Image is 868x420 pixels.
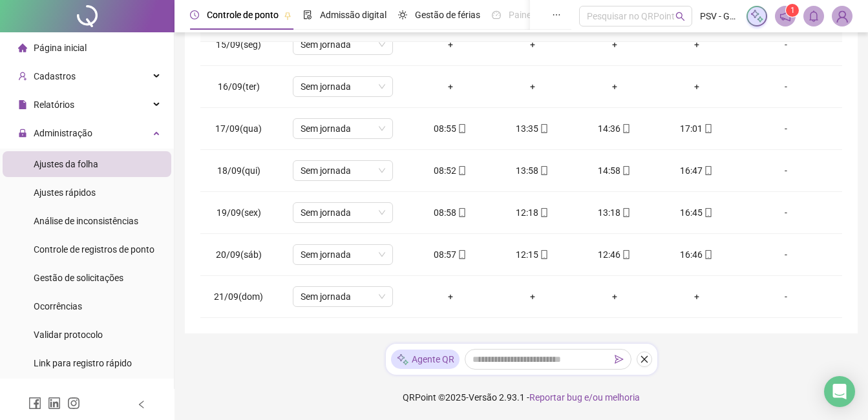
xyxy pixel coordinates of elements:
[584,289,645,304] div: +
[18,100,27,109] span: file
[502,121,563,136] div: 13:35
[790,6,795,15] span: 1
[456,208,467,217] span: mobile
[748,121,824,136] div: -
[34,216,138,226] span: Análise de inconsistências
[34,273,123,283] span: Gestão de solicitações
[538,166,549,175] span: mobile
[34,187,96,198] span: Ajustes rápidos
[419,289,481,304] div: +
[216,249,262,260] span: 20/09(sáb)
[666,205,727,220] div: 16:45
[748,37,824,52] div: -
[640,355,649,364] span: close
[538,124,549,133] span: mobile
[808,10,820,22] span: bell
[703,124,713,133] span: mobile
[284,12,291,19] span: pushpin
[703,166,713,175] span: mobile
[469,392,497,403] span: Versão
[18,72,27,81] span: user-add
[615,355,624,364] span: send
[703,250,713,259] span: mobile
[34,43,87,53] span: Página inicial
[502,79,563,94] div: +
[217,165,260,176] span: 18/09(qui)
[748,289,824,304] div: -
[190,10,199,19] span: clock-circle
[18,43,27,52] span: home
[391,350,460,369] div: Agente QR
[666,37,727,52] div: +
[34,244,154,255] span: Controle de registros de ponto
[786,4,799,17] sup: 1
[303,10,312,19] span: file-done
[398,10,407,19] span: sun
[620,208,631,217] span: mobile
[48,397,61,410] span: linkedin
[502,163,563,178] div: 13:58
[620,124,631,133] span: mobile
[584,163,645,178] div: 14:58
[666,247,727,262] div: 16:46
[748,79,824,94] div: -
[750,9,764,23] img: sparkle-icon.fc2bf0ac1784a2077858766a79e2daf3.svg
[218,81,260,92] span: 16/09(ter)
[666,289,727,304] div: +
[748,247,824,262] div: -
[67,397,80,410] span: instagram
[207,10,279,20] span: Controle de ponto
[748,163,824,178] div: -
[666,163,727,178] div: 16:47
[620,166,631,175] span: mobile
[538,208,549,217] span: mobile
[502,247,563,262] div: 12:15
[301,287,385,306] span: Sem jornada
[832,6,852,26] img: 86965
[301,119,385,138] span: Sem jornada
[215,123,262,134] span: 17/09(qua)
[419,121,481,136] div: 08:55
[502,205,563,220] div: 12:18
[538,250,549,259] span: mobile
[137,400,146,409] span: left
[301,77,385,96] span: Sem jornada
[28,397,41,410] span: facebook
[824,376,855,407] div: Open Intercom Messenger
[216,39,261,50] span: 15/09(seg)
[584,79,645,94] div: +
[175,375,868,420] footer: QRPoint © 2025 - 2.93.1 -
[34,301,82,311] span: Ocorrências
[34,358,132,368] span: Link para registro rápido
[34,330,103,340] span: Validar protocolo
[584,37,645,52] div: +
[703,208,713,217] span: mobile
[620,250,631,259] span: mobile
[301,245,385,264] span: Sem jornada
[675,12,685,21] span: search
[502,289,563,304] div: +
[320,10,386,20] span: Admissão digital
[492,10,501,19] span: dashboard
[34,71,76,81] span: Cadastros
[301,35,385,54] span: Sem jornada
[217,207,261,218] span: 19/09(sex)
[419,79,481,94] div: +
[301,161,385,180] span: Sem jornada
[18,129,27,138] span: lock
[301,203,385,222] span: Sem jornada
[529,392,640,403] span: Reportar bug e/ou melhoria
[456,166,467,175] span: mobile
[456,250,467,259] span: mobile
[509,10,559,20] span: Painel do DP
[214,291,263,302] span: 21/09(dom)
[419,247,481,262] div: 08:57
[34,159,98,169] span: Ajustes da folha
[415,10,480,20] span: Gestão de férias
[584,247,645,262] div: 12:46
[456,124,467,133] span: mobile
[34,100,74,110] span: Relatórios
[666,79,727,94] div: +
[748,205,824,220] div: -
[779,10,791,22] span: notification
